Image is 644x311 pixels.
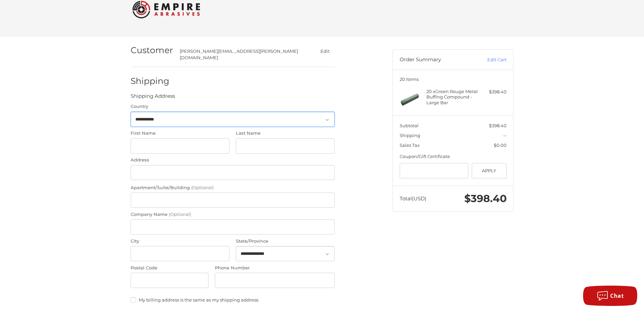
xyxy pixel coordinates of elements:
label: City [131,238,229,245]
span: Chat [610,292,624,299]
input: Gift Certificate or Coupon Code [400,163,469,178]
span: $398.40 [464,192,507,205]
h3: 20 Items [400,76,507,82]
span: Shipping [400,133,420,138]
span: -- [503,133,507,138]
label: My billing address is the same as my shipping address. [131,297,335,303]
label: Postal Code [131,265,208,271]
label: Country [131,103,335,110]
span: $0.00 [494,142,507,148]
div: $398.40 [480,89,507,95]
button: Chat [583,286,637,306]
h3: Order Summary [400,57,472,63]
label: Phone Number [215,265,335,271]
span: Subtotal [400,123,419,128]
button: Apply [472,163,507,178]
label: State/Province [236,238,335,245]
div: [PERSON_NAME][EMAIL_ADDRESS][PERSON_NAME][DOMAIN_NAME] [180,48,302,61]
label: Last Name [236,130,335,137]
label: Apartment/Suite/Building [131,184,335,191]
div: Coupon/Gift Certificate [400,153,507,160]
button: Edit [315,46,335,56]
span: Total (USD) [400,195,426,202]
label: First Name [131,130,229,137]
span: Sales Tax [400,142,420,148]
small: (Optional) [169,212,191,217]
small: (Optional) [191,185,214,190]
a: Edit Cart [472,57,507,63]
legend: Shipping Address [131,92,175,103]
label: Company Name [131,211,335,218]
span: $398.40 [489,123,507,128]
h2: Shipping [131,76,170,86]
h4: 20 x Green Rouge Metal Buffing Compound - Large Bar [426,89,478,105]
label: Address [131,157,335,163]
h2: Customer [131,45,173,55]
